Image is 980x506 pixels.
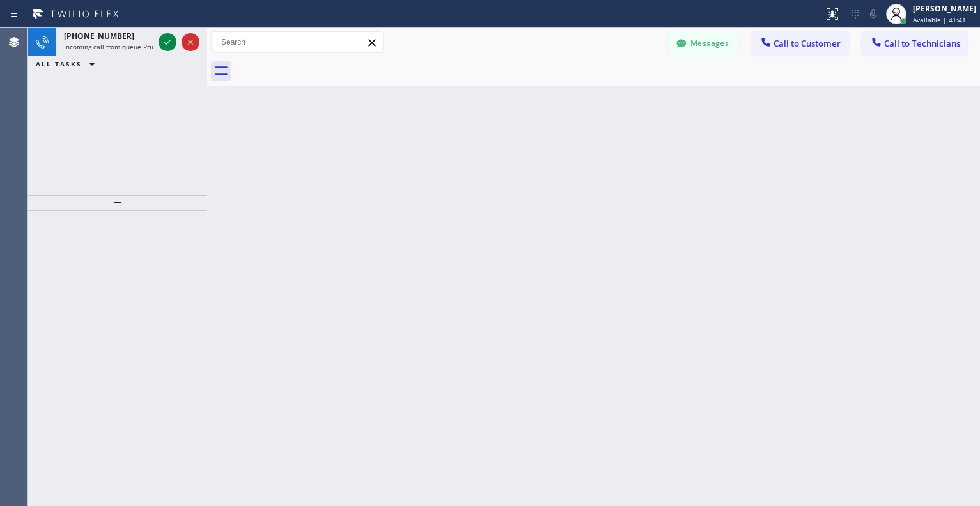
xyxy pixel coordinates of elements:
[751,31,849,56] button: Call to Customer
[774,38,841,49] span: Call to Customer
[159,33,176,51] button: Accept
[182,33,199,51] button: Reject
[913,3,976,14] div: [PERSON_NAME]
[884,38,960,49] span: Call to Technicians
[28,56,107,72] button: ALL TASKS
[864,5,882,23] button: Mute
[862,31,967,56] button: Call to Technicians
[64,31,134,42] span: [PHONE_NUMBER]
[64,42,176,51] span: Incoming call from queue Primary EL
[913,15,966,24] span: Available | 41:41
[212,32,383,52] input: Search
[36,59,82,68] span: ALL TASKS
[668,31,738,56] button: Messages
